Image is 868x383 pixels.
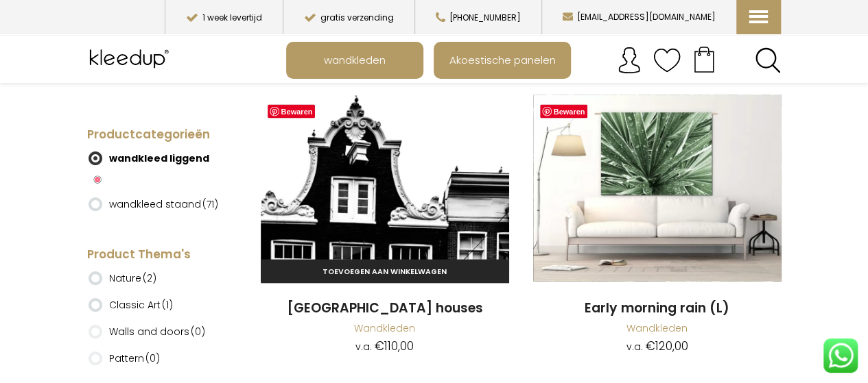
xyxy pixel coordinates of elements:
[653,47,681,74] img: verlanglijstje.svg
[261,299,509,317] a: [GEOGRAPHIC_DATA] houses
[626,339,643,353] span: v.a.
[261,259,509,283] a: Toevoegen aan winkelwagen: “Amsterdam houses“
[316,47,393,73] span: wandkleden
[540,104,588,118] a: Bewaren
[108,267,156,290] label: Nature
[86,247,225,263] h4: Product Thema's
[626,321,688,334] a: Wandkleden
[202,197,218,211] span: (71)
[161,298,172,312] span: (1)
[86,127,225,143] h4: Productcategorieën
[646,337,655,354] span: €
[93,175,102,184] img: Verwijderen
[375,337,384,354] span: €
[86,42,175,76] img: Kleedup
[533,95,782,283] a: Early Morning Rain (L)Detail Foto Van Wandkleed Kleedup Met Frisse Groentinten
[108,147,209,170] label: wandkleed liggend
[108,347,159,370] label: Pattern
[681,42,727,76] a: Your cart
[190,325,204,338] span: (0)
[615,47,643,74] img: account.svg
[142,271,156,285] span: (2)
[646,337,688,354] bdi: 120,00
[108,320,204,343] label: Walls and doors
[108,293,172,317] label: Classic Art
[755,47,781,73] a: Search
[261,95,509,283] a: Amsterdam HousesDetail Foto Van Wandkleed Kleedup Amsterdam Houses. Wanddecoratie In Zwart Wit.
[354,321,415,334] a: Wandkleden
[288,43,422,77] a: wandkleden
[268,104,316,118] a: Bewaren
[145,351,159,365] span: (0)
[435,43,570,77] a: Akoestische panelen
[442,47,563,73] span: Akoestische panelen
[533,299,782,317] a: Early morning rain (L)
[533,95,782,281] img: Early Morning Rain (L)
[108,193,218,216] label: wandkleed staand
[355,339,372,353] span: v.a.
[286,42,791,79] nav: Main menu
[375,337,414,354] bdi: 110,00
